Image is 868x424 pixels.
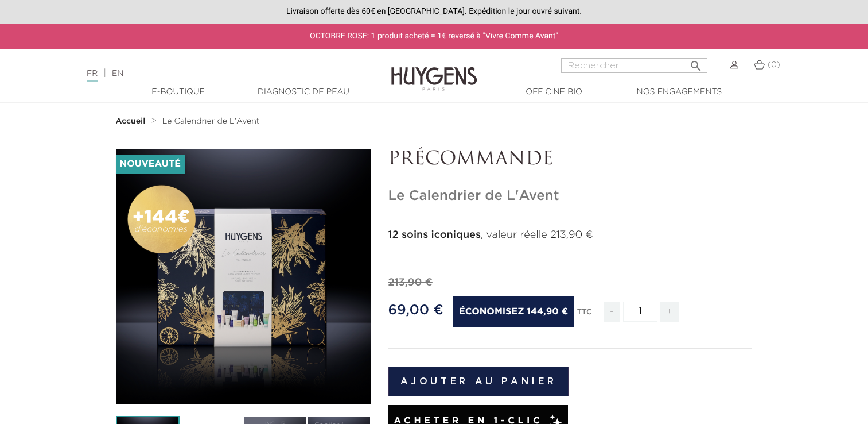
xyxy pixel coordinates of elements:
[686,55,706,70] button: 
[623,302,657,322] input: Quantité
[604,302,620,322] span: -
[768,61,780,69] span: (0)
[121,86,236,98] a: E-Boutique
[388,228,753,243] p: , valeur réelle 213,90 €
[81,67,353,80] div: |
[561,58,707,73] input: Rechercher
[622,86,737,98] a: Nos engagements
[246,86,361,98] a: Diagnostic de peau
[162,117,260,126] a: Le Calendrier de L'Avent
[689,56,703,70] i: 
[112,70,123,78] a: EN
[391,48,477,92] img: Huygens
[388,188,753,205] h1: Le Calendrier de L'Avent
[388,149,753,171] p: PRÉCOMMANDE
[116,155,185,174] li: Nouveauté
[497,86,612,98] a: Officine Bio
[388,230,481,240] strong: 12 soins iconiques
[453,296,574,327] span: Économisez 144,90 €
[388,277,433,288] span: 213,90 €
[87,70,98,82] a: FR
[162,117,260,125] span: Le Calendrier de L'Avent
[660,302,679,322] span: +
[388,303,443,317] span: 69,00 €
[116,117,148,126] a: Accueil
[116,117,146,125] strong: Accueil
[577,300,592,331] div: TTC
[388,367,569,396] button: Ajouter au panier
